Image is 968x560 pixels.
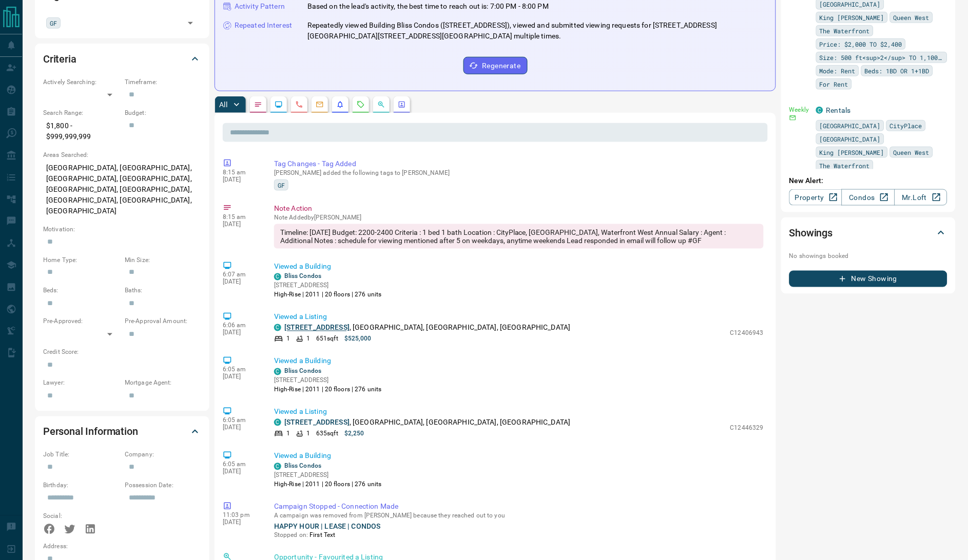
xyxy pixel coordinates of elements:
[789,189,842,206] a: Property
[125,378,201,388] p: Mortgage Agent:
[284,418,350,427] a: [STREET_ADDRESS]
[274,203,764,214] p: Note Action
[820,26,870,36] span: The Waterfront
[125,450,201,459] p: Company:
[43,51,76,67] h2: Criteria
[43,225,201,234] p: Motivation:
[274,502,764,512] p: Campaign Stopped - Connection Made
[730,424,764,433] p: C12446329
[316,429,338,438] p: 635 sqft
[274,376,382,385] p: [STREET_ADDRESS]
[183,16,198,30] button: Open
[223,512,259,519] p: 11:03 pm
[789,271,947,287] button: New Showing
[307,1,549,12] p: Based on the lead's activity, the best time to reach out is: 7:00 PM - 8:00 PM
[223,468,259,475] p: [DATE]
[820,79,848,89] span: For Rent
[274,480,382,489] p: High-Rise | 2011 | 20 floors | 276 units
[306,429,310,438] p: 1
[284,324,350,332] a: [STREET_ADDRESS]
[284,323,571,333] p: , [GEOGRAPHIC_DATA], [GEOGRAPHIC_DATA], [GEOGRAPHIC_DATA]
[223,169,259,176] p: 8:15 am
[284,417,571,428] p: , [GEOGRAPHIC_DATA], [GEOGRAPHIC_DATA], [GEOGRAPHIC_DATA]
[284,463,321,470] a: Bliss Condos
[43,159,201,219] p: [GEOGRAPHIC_DATA], [GEOGRAPHIC_DATA], [GEOGRAPHIC_DATA], [GEOGRAPHIC_DATA], [GEOGRAPHIC_DATA], [G...
[125,286,201,295] p: Baths:
[43,481,120,490] p: Birthday:
[274,407,764,417] p: Viewed a Listing
[274,471,382,480] p: [STREET_ADDRESS]
[890,121,922,131] span: CityPlace
[43,317,120,326] p: Pre-Approved:
[820,134,881,144] span: [GEOGRAPHIC_DATA]
[820,147,884,157] span: King [PERSON_NAME]
[43,419,201,444] div: Personal Information
[316,334,338,344] p: 651 sqft
[820,39,902,49] span: Price: $2,000 TO $2,400
[789,225,833,241] h2: Showings
[842,189,895,206] a: Condos
[820,12,884,23] span: King [PERSON_NAME]
[43,77,120,87] p: Actively Searching:
[357,101,365,109] svg: Requests
[274,324,281,331] div: condos.ca
[274,261,764,272] p: Viewed a Building
[344,334,372,344] p: $525,000
[43,512,120,521] p: Social:
[820,66,856,76] span: Mode: Rent
[284,273,321,280] a: Bliss Condos
[274,214,764,221] p: Note Added by [PERSON_NAME]
[309,532,335,539] span: First Text
[43,378,120,388] p: Lawyer:
[125,108,201,117] p: Budget:
[43,108,120,117] p: Search Range:
[816,107,823,114] div: condos.ca
[826,106,851,114] a: Rentals
[377,101,385,109] svg: Opportunities
[125,481,201,490] p: Possession Date:
[789,221,947,245] div: Showings
[223,221,259,228] p: [DATE]
[307,20,767,42] p: Repeatedly viewed Building Bliss Condos ([STREET_ADDRESS]), viewed and submitted viewing requests...
[223,278,259,286] p: [DATE]
[274,419,281,426] div: condos.ca
[274,158,764,169] p: Tag Changes - Tag Added
[223,519,259,526] p: [DATE]
[336,101,344,109] svg: Listing Alerts
[43,450,120,459] p: Job Title:
[463,57,528,74] button: Regenerate
[820,52,944,63] span: Size: 500 ft<sup>2</sup> TO 1,100 ft<sup>2</sup>
[895,189,947,206] a: Mr.Loft
[295,101,303,109] svg: Calls
[43,255,120,265] p: Home Type:
[235,1,285,12] p: Activity Pattern
[43,117,120,145] p: $1,800 - $999,999,999
[43,348,201,357] p: Credit Score:
[223,424,259,431] p: [DATE]
[274,368,281,375] div: condos.ca
[274,312,764,323] p: Viewed a Listing
[275,101,283,109] svg: Lead Browsing Activity
[789,114,797,122] svg: Email
[274,463,281,470] div: condos.ca
[235,20,292,31] p: Repeated Interest
[274,385,382,394] p: High-Rise | 2011 | 20 floors | 276 units
[223,366,259,373] p: 6:05 am
[274,451,764,462] p: Viewed a Building
[316,101,324,109] svg: Emails
[223,271,259,278] p: 6:07 am
[865,66,930,76] span: Beds: 1BD OR 1+1BD
[789,251,947,261] p: No showings booked
[730,329,764,338] p: C12406943
[344,429,364,438] p: $2,250
[219,101,227,108] p: All
[274,281,382,290] p: [STREET_ADDRESS]
[43,542,201,551] p: Address:
[278,180,285,190] span: GF
[894,147,930,157] span: Queen West
[286,429,290,438] p: 1
[306,334,310,344] p: 1
[820,121,881,131] span: [GEOGRAPHIC_DATA]
[274,273,281,281] div: condos.ca
[274,224,764,249] div: Timeline: [DATE] Budget: 2200-2400 Criteria : 1 bed 1 bath Location : CityPlace, [GEOGRAPHIC_DATA...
